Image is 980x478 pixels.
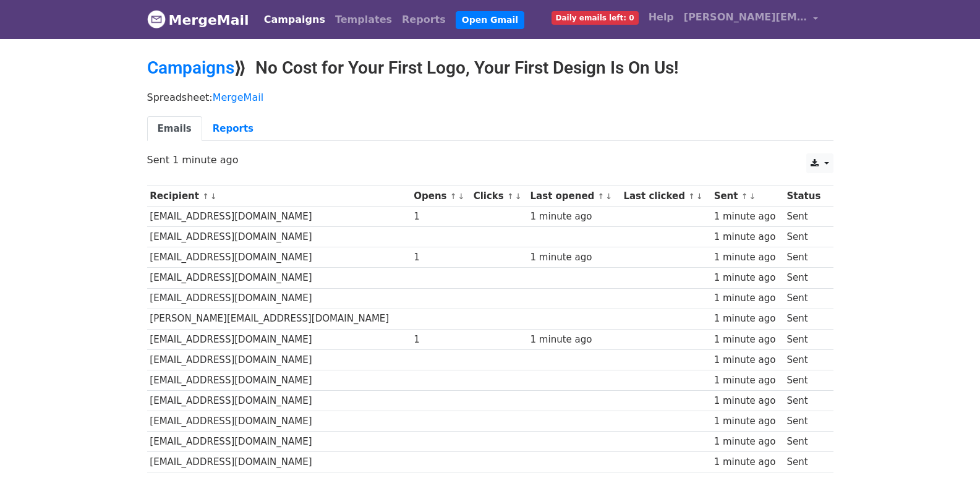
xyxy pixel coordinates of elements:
[147,268,411,288] td: [EMAIL_ADDRESS][DOMAIN_NAME]
[784,411,827,432] td: Sent
[714,353,781,367] div: 1 minute ago
[411,186,470,207] th: Opens
[147,452,411,472] td: [EMAIL_ADDRESS][DOMAIN_NAME]
[784,247,827,268] td: Sent
[147,58,833,79] h2: ⟫ No Cost for Your First Logo, Your First Design Is On Us!
[621,186,711,207] th: Last clicked
[784,432,827,452] td: Sent
[147,227,411,247] td: [EMAIL_ADDRESS][DOMAIN_NAME]
[714,271,781,285] div: 1 minute ago
[147,207,411,227] td: [EMAIL_ADDRESS][DOMAIN_NAME]
[784,391,827,411] td: Sent
[147,91,833,104] p: Spreadsheet:
[696,192,703,201] a: ↓
[147,10,166,28] img: MergeMail logo
[714,455,781,469] div: 1 minute ago
[714,291,781,305] div: 1 minute ago
[530,333,618,347] div: 1 minute ago
[530,250,618,265] div: 1 minute ago
[450,192,457,201] a: ↑
[147,329,411,349] td: [EMAIL_ADDRESS][DOMAIN_NAME]
[714,210,781,224] div: 1 minute ago
[784,288,827,309] td: Sent
[784,349,827,370] td: Sent
[456,11,524,29] a: Open Gmail
[147,370,411,390] td: [EMAIL_ADDRESS][DOMAIN_NAME]
[714,250,781,265] div: 1 minute ago
[210,192,217,201] a: ↓
[714,394,781,408] div: 1 minute ago
[741,192,748,201] a: ↑
[330,7,397,32] a: Templates
[714,312,781,326] div: 1 minute ago
[147,309,411,329] td: [PERSON_NAME][EMAIL_ADDRESS][DOMAIN_NAME]
[213,92,263,103] a: MergeMail
[147,153,833,166] p: Sent 1 minute ago
[784,452,827,472] td: Sent
[711,186,784,207] th: Sent
[147,247,411,268] td: [EMAIL_ADDRESS][DOMAIN_NAME]
[714,373,781,388] div: 1 minute ago
[147,349,411,370] td: [EMAIL_ADDRESS][DOMAIN_NAME]
[397,7,451,32] a: Reports
[784,186,827,207] th: Status
[147,391,411,411] td: [EMAIL_ADDRESS][DOMAIN_NAME]
[714,333,781,347] div: 1 minute ago
[414,250,467,265] div: 1
[202,116,264,142] a: Reports
[547,5,644,30] a: Daily emails left: 0
[644,5,679,30] a: Help
[784,268,827,288] td: Sent
[527,186,621,207] th: Last opened
[147,432,411,452] td: [EMAIL_ADDRESS][DOMAIN_NAME]
[688,192,695,201] a: ↑
[259,7,330,32] a: Campaigns
[749,192,756,201] a: ↓
[202,192,209,201] a: ↑
[414,333,467,347] div: 1
[147,7,249,33] a: MergeMail
[147,58,234,78] a: Campaigns
[598,192,605,201] a: ↑
[784,370,827,390] td: Sent
[784,227,827,247] td: Sent
[507,192,514,201] a: ↑
[679,5,824,34] a: [PERSON_NAME][EMAIL_ADDRESS][DOMAIN_NAME]
[784,309,827,329] td: Sent
[458,192,464,201] a: ↓
[784,329,827,349] td: Sent
[684,10,807,25] span: [PERSON_NAME][EMAIL_ADDRESS][DOMAIN_NAME]
[147,288,411,309] td: [EMAIL_ADDRESS][DOMAIN_NAME]
[530,210,618,224] div: 1 minute ago
[552,11,639,25] span: Daily emails left: 0
[784,207,827,227] td: Sent
[714,414,781,429] div: 1 minute ago
[515,192,522,201] a: ↓
[147,411,411,432] td: [EMAIL_ADDRESS][DOMAIN_NAME]
[147,186,411,207] th: Recipient
[471,186,527,207] th: Clicks
[714,230,781,244] div: 1 minute ago
[147,116,202,142] a: Emails
[605,192,612,201] a: ↓
[414,210,467,224] div: 1
[714,435,781,449] div: 1 minute ago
